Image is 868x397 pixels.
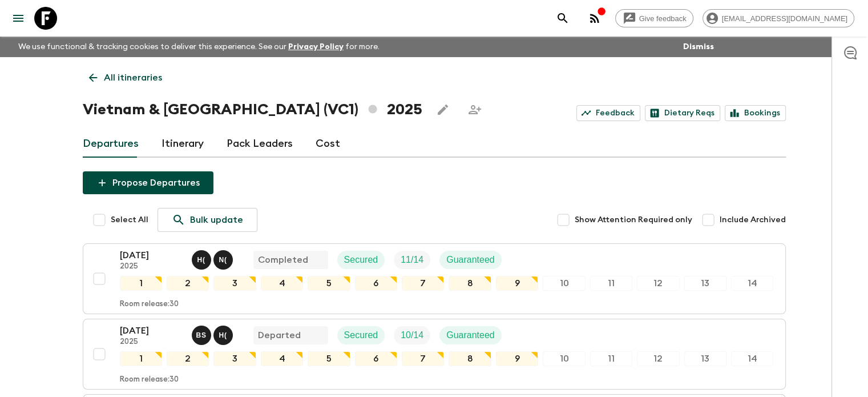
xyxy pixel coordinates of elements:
p: 10 / 14 [401,328,423,342]
div: 8 [449,351,491,366]
button: Propose Departures [83,171,213,194]
button: [DATE]2025Bo Sowath, Hai (Le Mai) NhatDepartedSecuredTrip FillGuaranteed1234567891011121314Room r... [83,319,786,390]
div: 11 [590,351,632,366]
span: [EMAIL_ADDRESS][DOMAIN_NAME] [716,14,854,23]
div: 8 [449,276,491,291]
div: 12 [637,351,679,366]
div: Secured [337,326,385,344]
div: 13 [684,351,726,366]
span: Hai (Le Mai) Nhat, Nak (Vong) Sararatanak [192,254,235,263]
div: 4 [261,351,303,366]
div: 10 [543,351,585,366]
button: menu [7,7,30,30]
span: Show Attention Required only [575,214,692,226]
div: Secured [337,251,385,269]
div: 2 [167,351,209,366]
p: Room release: 30 [120,300,179,309]
p: Secured [344,328,378,342]
span: Give feedback [633,14,693,23]
p: All itineraries [104,71,162,85]
a: Pack Leaders [227,130,293,158]
div: 10 [543,276,585,291]
p: Guaranteed [446,328,495,342]
div: 6 [355,276,397,291]
div: 14 [731,276,773,291]
a: Feedback [576,105,640,121]
div: 9 [496,351,538,366]
span: Share this itinerary [463,98,486,121]
button: Dismiss [680,39,717,55]
div: 1 [120,351,162,366]
p: Guaranteed [446,253,495,267]
p: 2025 [120,338,183,347]
a: All itineraries [83,66,168,89]
span: Bo Sowath, Hai (Le Mai) Nhat [192,329,235,338]
p: 2025 [120,262,183,271]
div: 13 [684,276,726,291]
div: 2 [167,276,209,291]
a: Departures [83,130,139,158]
span: Include Archived [720,214,786,226]
div: 3 [213,276,256,291]
p: We use functional & tracking cookies to deliver this experience. See our for more. [14,37,384,57]
div: 7 [402,276,444,291]
p: [DATE] [120,248,183,262]
div: Trip Fill [394,326,430,344]
a: Cost [316,130,340,158]
div: 4 [261,276,303,291]
a: Bookings [725,105,786,121]
a: Itinerary [162,130,204,158]
p: Completed [258,253,308,267]
p: Bulk update [190,213,243,227]
button: Edit this itinerary [431,98,454,121]
p: 11 / 14 [401,253,423,267]
div: 14 [731,351,773,366]
div: Trip Fill [394,251,430,269]
a: Give feedback [615,9,693,27]
div: 11 [590,276,632,291]
div: 7 [402,351,444,366]
h1: Vietnam & [GEOGRAPHIC_DATA] (VC1) 2025 [83,98,422,121]
div: 9 [496,276,538,291]
button: search adventures [551,7,574,30]
span: Select All [111,214,148,226]
div: 3 [213,351,256,366]
div: 6 [355,351,397,366]
div: 5 [308,351,350,366]
a: Bulk update [158,208,257,232]
a: Privacy Policy [288,43,344,51]
button: [DATE]2025Hai (Le Mai) Nhat, Nak (Vong) SararatanakCompletedSecuredTrip FillGuaranteed12345678910... [83,243,786,314]
div: 1 [120,276,162,291]
div: 5 [308,276,350,291]
p: Departed [258,328,301,342]
div: 12 [637,276,679,291]
a: Dietary Reqs [645,105,720,121]
p: Secured [344,253,378,267]
p: [DATE] [120,324,183,338]
div: [EMAIL_ADDRESS][DOMAIN_NAME] [703,9,854,27]
p: Room release: 30 [120,375,179,384]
